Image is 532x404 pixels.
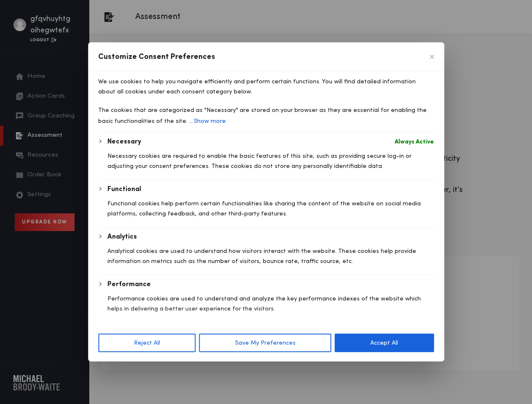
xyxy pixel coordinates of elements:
span: Customize Consent Preferences [98,52,215,62]
img: Close [430,55,434,59]
div: Customise Consent Preferences [88,43,444,361]
button: Accept All [334,334,434,352]
p: Functional cookies help perform certain functionalities like sharing the content of the website o... [107,199,434,219]
button: Functional [107,184,141,194]
p: Analytical cookies are used to understand how visitors interact with the website. These cookies h... [107,246,434,266]
button: Necessary [107,137,141,147]
p: Performance cookies are used to understand and analyze the key performance indexes of the website... [107,294,434,314]
button: Save My Preferences [199,334,331,352]
button: [cky_preference_close_label] [430,55,434,59]
p: Necessary cookies are required to enable the basic features of this site, such as providing secur... [107,151,434,171]
button: Show more [193,115,227,127]
button: Performance [107,279,151,290]
button: Reject All [98,334,196,352]
button: Analytics [107,232,137,242]
p: We use cookies to help you navigate efficiently and perform certain functions. You will find deta... [98,77,434,97]
p: The cookies that are categorized as "Necessary" are stored on your browser as they are essential ... [98,105,434,127]
span: Always Active [395,137,434,147]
